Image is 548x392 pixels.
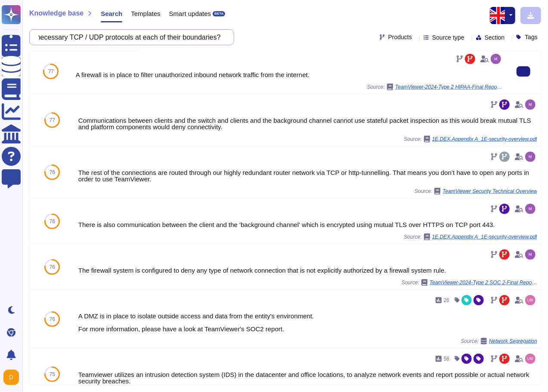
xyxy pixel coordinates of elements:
[395,84,503,90] span: TeamViewer-2024-Type 2 HIPAA-Final Report.pdf
[525,295,536,305] img: user
[525,152,536,162] img: user
[29,10,84,17] span: Knowledge base
[489,339,537,344] span: Network Segregation
[78,313,537,332] div: A DMZ is in place to isolate outside access and data from the entity's environment. For more info...
[50,219,55,224] span: 76
[432,137,537,142] span: 1E.DEX.Appendix A_1E-security-overview.pdf
[169,10,211,17] span: Smart updates
[50,264,55,270] span: 76
[101,10,122,17] span: Search
[490,7,507,24] img: en
[34,30,225,45] input: Search a question or template...
[213,11,225,16] div: BETA
[50,317,55,322] span: 76
[78,267,537,274] div: The firewall system is configured to deny any type of network connection that is not explicitly a...
[78,117,537,130] div: Communications between clients and the switch and clients and the background channel cannot use s...
[48,69,54,74] span: 77
[525,34,538,40] span: Tags
[444,298,449,303] span: 26
[78,169,537,182] div: The rest of the connections are routed through our highly redundant router network via TCP or htt...
[415,188,537,195] span: Source:
[432,34,464,40] span: Source type
[525,204,536,214] img: user
[491,54,501,64] img: user
[76,72,503,78] div: A firewall is in place to filter unauthorized inbound network traffic from the internet.
[525,249,536,260] img: user
[461,338,537,345] span: Source:
[432,234,537,240] span: 1E.DEX.Appendix A_1E-security-overview.pdf
[50,170,55,175] span: 76
[131,10,160,17] span: Templates
[525,100,536,110] img: user
[50,118,55,123] span: 77
[485,34,505,40] span: Section
[2,368,25,387] button: user
[78,371,537,384] div: Teamviewer utilizes an intrusion detection system (IDS) in the datacenter and office locations, t...
[430,280,537,285] span: TeamViewer-2024-Type 2 SOC 2-Final Report.pdf
[444,356,449,361] span: 58
[443,189,537,194] span: TeamViewer Security Technical Overview
[3,370,19,385] img: user
[402,279,537,286] span: Source:
[388,34,412,40] span: Products
[525,354,536,364] img: user
[404,136,537,143] span: Source:
[367,84,503,90] span: Source:
[78,221,537,228] div: There is also communication between the client and the 'background channel' which is encrypted us...
[404,233,537,240] span: Source:
[50,372,55,377] span: 75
